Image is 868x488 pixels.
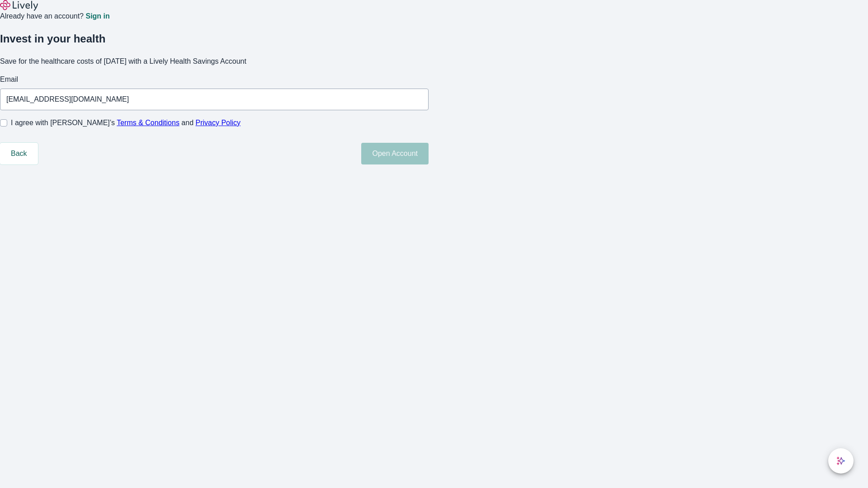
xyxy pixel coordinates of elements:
button: chat [828,448,854,474]
span: I agree with [PERSON_NAME]’s and [11,117,241,128]
a: Privacy Policy [196,119,241,127]
a: Sign in [85,13,109,20]
svg: Lively AI Assistant [836,456,845,465]
a: Terms & Conditions [117,119,179,127]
